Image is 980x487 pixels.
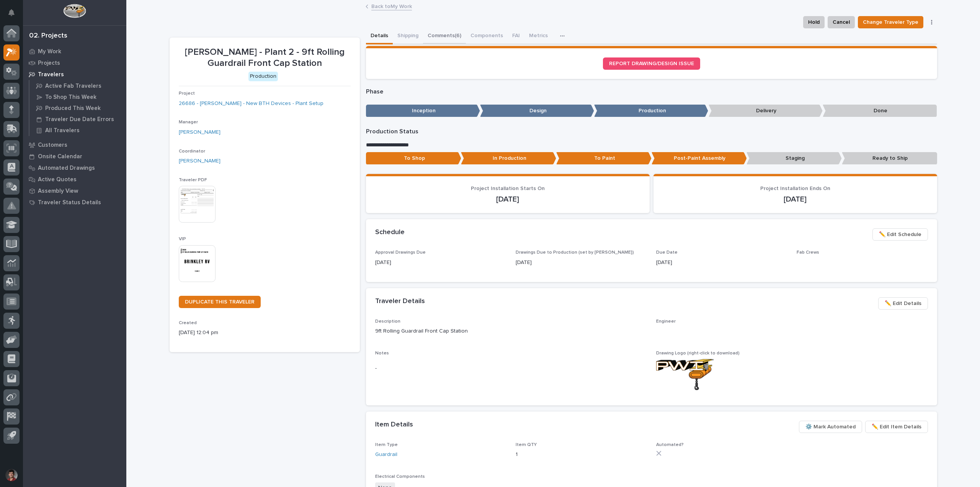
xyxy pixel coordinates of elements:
p: Assembly View [38,188,78,195]
p: Delivery [709,105,823,117]
p: All Travelers [45,127,80,134]
p: Projects [38,60,60,67]
a: Produced This Week [29,103,126,113]
p: [DATE] [375,259,506,267]
a: Travelers [23,69,126,80]
span: Due Date [656,250,678,255]
h2: Item Details [375,421,413,429]
button: Components [466,28,508,44]
span: Hold [808,18,820,27]
span: ✏️ Edit Details [885,299,921,308]
p: Traveler Due Date Errors [45,116,114,123]
a: To Shop This Week [29,92,126,102]
p: Automated Drawings [38,165,95,172]
p: Production [594,105,708,117]
p: To Shop This Week [45,94,96,101]
button: ✏️ Edit Details [878,297,928,310]
p: [DATE] [375,195,640,204]
p: Done [823,105,937,117]
a: Back toMy Work [371,2,412,10]
p: Design [480,105,594,117]
p: Customers [38,142,67,149]
span: Drawings Due to Production (set by [PERSON_NAME]) [516,250,634,255]
span: Project Installation Starts On [471,186,545,191]
p: 9ft Rolling Guardrail Front Cap Station [375,327,647,335]
span: Notes [375,351,389,356]
span: Manager [179,120,198,125]
span: Project Installation Ends On [760,186,830,191]
span: Electrical Components [375,474,425,479]
button: FAI [508,28,524,44]
span: REPORT DRAWING/DESIGN ISSUE [609,61,694,66]
span: Cancel [833,18,850,27]
a: [PERSON_NAME] [179,128,220,136]
p: Active Quotes [38,176,77,183]
button: ⚙️ Mark Automated [799,421,862,433]
span: ✏️ Edit Schedule [879,230,921,239]
a: Projects [23,57,126,69]
a: Guardrail [375,451,397,459]
img: 8201Sg5JUq-wvCoS3HOQRhnqBcM4tVzynpxLhC74qTY [656,359,714,390]
p: [DATE] 12:04 pm [179,329,351,337]
button: Notifications [3,5,20,21]
p: Production Status [366,128,937,135]
span: ✏️ Edit Item Details [872,422,921,431]
p: [DATE] [516,259,647,267]
p: Ready to Ship [842,152,937,165]
span: Coordinator [179,149,205,154]
p: My Work [38,48,61,55]
a: Onsite Calendar [23,151,126,162]
p: Phase [366,88,937,95]
button: Change Traveler Type [858,16,923,28]
span: ⚙️ Mark Automated [805,422,856,431]
p: [DATE] [656,259,787,267]
p: Travelers [38,71,64,78]
a: [PERSON_NAME] [179,157,220,165]
a: Active Quotes [23,174,126,185]
button: Hold [803,16,825,28]
span: VIP [179,237,186,241]
span: Item QTY [516,443,537,447]
span: Automated? [656,443,684,447]
a: Traveler Due Date Errors [29,114,126,125]
span: Approval Drawings Due [375,250,426,255]
span: Created [179,321,197,325]
h2: Schedule [375,228,405,237]
img: Workspace Logo [63,4,86,18]
p: Staging [746,152,842,165]
span: Drawing Logo (right-click to download) [656,351,740,356]
span: Project [179,91,195,96]
p: 1 [516,451,647,459]
button: Metrics [524,28,552,44]
p: - [375,364,647,372]
button: ✏️ Edit Schedule [872,228,928,241]
a: DUPLICATE THIS TRAVELER [179,296,261,308]
button: Cancel [828,16,855,28]
span: Traveler PDF [179,178,207,182]
p: To Shop [366,152,461,165]
button: Comments (6) [423,28,466,44]
div: 02. Projects [29,32,67,40]
p: Traveler Status Details [38,199,101,206]
span: Fab Crews [797,250,819,255]
a: Automated Drawings [23,162,126,174]
p: Produced This Week [45,105,101,112]
p: [PERSON_NAME] - Plant 2 - 9ft Rolling Guardrail Front Cap Station [179,47,351,69]
button: Details [366,28,393,44]
div: Production [248,72,278,81]
a: My Work [23,46,126,57]
a: Active Fab Travelers [29,80,126,91]
span: Item Type [375,443,398,447]
h2: Traveler Details [375,297,425,306]
a: REPORT DRAWING/DESIGN ISSUE [603,57,700,70]
p: Active Fab Travelers [45,83,101,90]
button: Shipping [393,28,423,44]
a: All Travelers [29,125,126,136]
a: Customers [23,139,126,151]
button: users-avatar [3,467,20,483]
span: Change Traveler Type [863,18,918,27]
div: Notifications [10,9,20,21]
p: In Production [461,152,556,165]
span: DUPLICATE THIS TRAVELER [185,299,255,305]
a: Traveler Status Details [23,197,126,208]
